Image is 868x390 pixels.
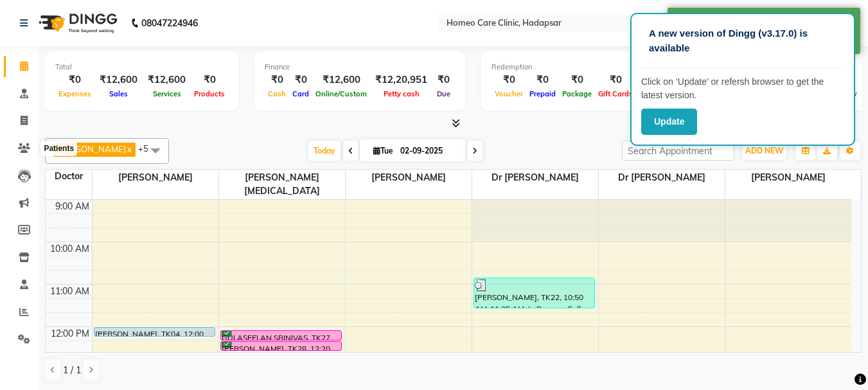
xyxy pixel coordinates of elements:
[265,89,289,98] span: Cash
[396,141,461,161] input: 2025-09-02
[219,170,345,199] span: [PERSON_NAME][MEDICAL_DATA]
[649,26,837,55] p: A new version of Dingg (v3.17.0) is available
[94,73,143,87] div: ₹12,600
[191,73,228,87] div: ₹0
[46,170,92,183] div: Doctor
[289,89,312,98] span: Card
[526,73,559,87] div: ₹0
[370,73,432,87] div: ₹12,20,951
[595,73,636,87] div: ₹0
[48,327,92,341] div: 12:00 PM
[742,142,786,160] button: ADD NEW
[53,200,92,213] div: 9:00 AM
[57,144,126,154] span: [PERSON_NAME]
[370,146,396,155] span: Tue
[126,144,132,154] a: x
[472,170,598,186] span: Dr [PERSON_NAME]
[55,73,94,87] div: ₹0
[94,328,215,336] div: [PERSON_NAME], TK04, 12:00 PM-12:15 PM, In Person - Follow Up
[492,89,526,98] span: Voucher
[63,364,81,377] span: 1 / 1
[143,73,191,87] div: ₹12,600
[138,143,158,154] span: +5
[265,73,289,87] div: ₹0
[492,73,526,87] div: ₹0
[106,89,131,98] span: Sales
[474,278,594,308] div: [PERSON_NAME], TK22, 10:50 AM-11:35 AM, In Person - Follow Up,Medicine 1,Medicine
[432,73,455,87] div: ₹0
[725,170,852,186] span: [PERSON_NAME]
[641,75,844,102] p: Click on ‘Update’ or refersh browser to get the latest version.
[492,62,664,73] div: Redemption
[308,141,341,161] span: Today
[48,285,92,298] div: 11:00 AM
[346,170,472,186] span: [PERSON_NAME]
[93,170,218,186] span: [PERSON_NAME]
[380,89,423,98] span: Petty cash
[221,342,341,350] div: [PERSON_NAME], TK28, 12:20 PM-12:35 PM, Online - Follow Up
[289,73,312,87] div: ₹0
[595,89,636,98] span: Gift Cards
[312,89,370,98] span: Online/Custom
[48,242,92,256] div: 10:00 AM
[312,73,370,87] div: ₹12,600
[434,89,454,98] span: Due
[55,89,94,98] span: Expenses
[221,331,341,340] div: GULASEELAN SRINIVAS, TK27, 12:05 PM-12:20 PM, Online - Follow Up
[33,5,121,41] img: logo
[526,89,559,98] span: Prepaid
[40,141,77,156] div: Patients
[559,73,595,87] div: ₹0
[55,62,228,73] div: Total
[745,146,783,155] span: ADD NEW
[641,109,697,135] button: Update
[559,89,595,98] span: Package
[191,89,228,98] span: Products
[265,62,455,73] div: Finance
[141,5,198,41] b: 08047224946
[150,89,184,98] span: Services
[622,141,734,161] input: Search Appointment
[599,170,725,186] span: Dr [PERSON_NAME]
